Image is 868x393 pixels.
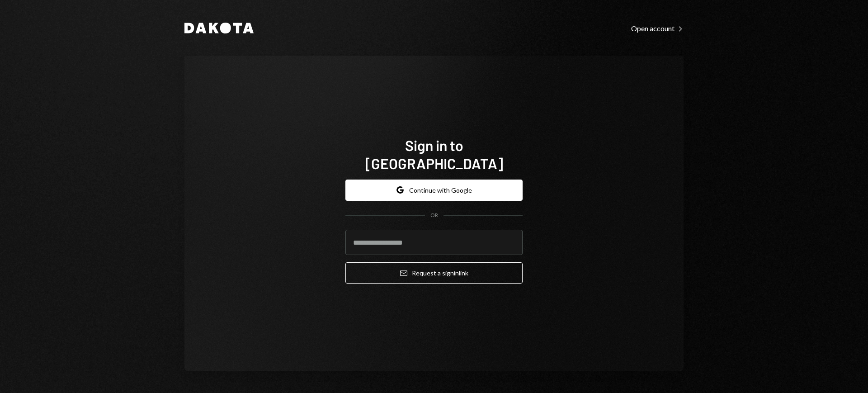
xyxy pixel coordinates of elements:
button: Continue with Google [345,180,523,201]
button: Request a signinlink [345,262,523,284]
div: OR [430,212,438,219]
h1: Sign in to [GEOGRAPHIC_DATA] [345,136,523,172]
a: Open account [631,23,684,33]
div: Open account [631,24,684,33]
